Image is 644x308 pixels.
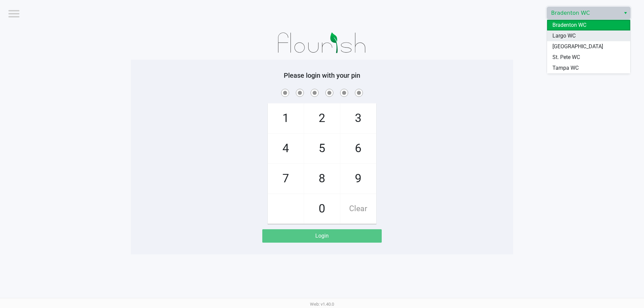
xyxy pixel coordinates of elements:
[552,64,579,72] span: Tampa WC
[340,194,376,224] span: Clear
[304,164,340,193] span: 8
[551,9,616,17] span: Bradenton WC
[552,21,586,29] span: Bradenton WC
[340,104,376,133] span: 3
[340,134,376,163] span: 6
[552,32,576,40] span: Largo WC
[552,53,580,61] span: St. Pete WC
[304,104,340,133] span: 2
[552,43,603,51] span: [GEOGRAPHIC_DATA]
[340,164,376,193] span: 9
[310,302,334,307] span: Web: v1.40.0
[268,164,304,193] span: 7
[304,134,340,163] span: 5
[304,194,340,224] span: 0
[136,71,508,79] h5: Please login with your pin
[621,7,630,19] button: Select
[268,104,304,133] span: 1
[268,134,304,163] span: 4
